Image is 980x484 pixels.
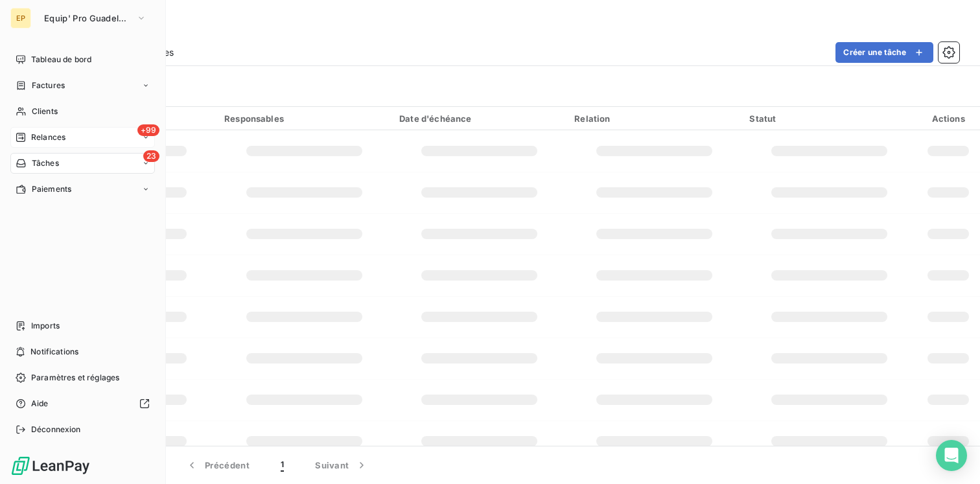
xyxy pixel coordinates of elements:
div: Responsables [224,113,384,124]
span: +99 [137,124,159,136]
span: Imports [31,320,60,332]
span: Factures [32,80,65,91]
div: Statut [749,113,909,124]
div: Open Intercom Messenger [936,440,967,471]
a: 23Tâches [10,153,155,174]
a: Paramètres et réglages [10,367,155,388]
img: Logo LeanPay [10,455,91,476]
button: Suivant [299,452,384,479]
a: Clients [10,101,155,122]
span: Equip' Pro Guadeloupe [44,13,131,23]
a: +99Relances [10,127,155,148]
div: EP [10,8,31,29]
span: Déconnexion [31,424,81,435]
div: Date d'échéance [399,113,559,124]
a: Paiements [10,179,155,200]
span: Relances [31,132,65,143]
span: Tableau de bord [31,54,91,65]
button: Précédent [170,452,265,479]
span: Clients [32,106,58,117]
a: Imports [10,316,155,336]
span: Tâches [32,157,59,169]
span: Aide [31,398,49,409]
a: Factures [10,75,155,96]
button: 1 [265,452,299,479]
a: Aide [10,393,155,414]
span: Paramètres et réglages [31,372,119,384]
span: 23 [143,150,159,162]
div: Relation [574,113,734,124]
a: Tableau de bord [10,49,155,70]
button: Créer une tâche [835,42,933,63]
span: Paiements [32,183,71,195]
div: Actions [924,113,972,124]
span: Notifications [30,346,78,358]
span: 1 [281,459,284,472]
